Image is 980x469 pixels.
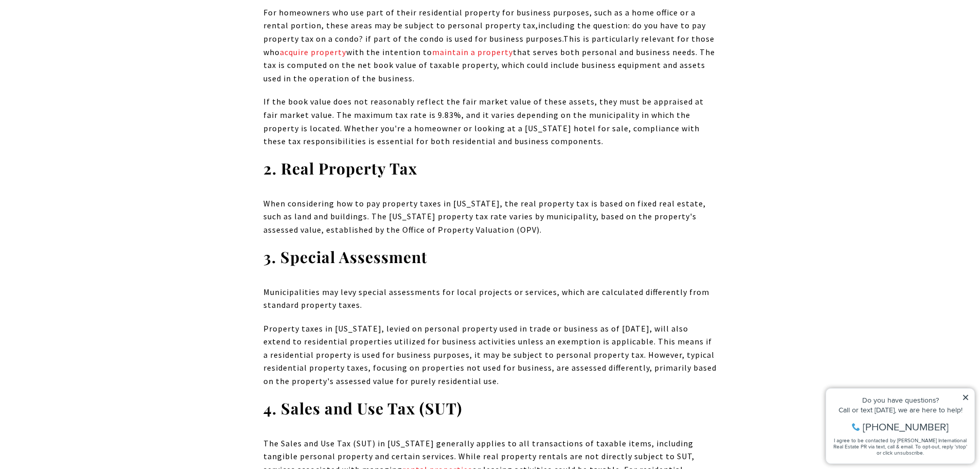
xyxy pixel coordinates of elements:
span: This is particularly relevant for those who with the intention to that serves both personal and b... [263,33,715,83]
span: Property taxes in [US_STATE], levied on personal property used in trade or business as of [DATE],... [263,323,717,386]
div: Call or text [DATE], we are here to help! [11,33,149,40]
span: Municipalities may levy special assessments for local projects or services, which are calculated ... [263,287,709,310]
strong: 2. Real Property Tax [263,158,417,179]
span: I agree to be contacted by [PERSON_NAME] International Real Estate PR via text, call & email. To ... [13,63,147,83]
strong: 4. Sales and Use Tax (SUT) [263,398,462,419]
span: If the book value does not reasonably reflect the fair market value of these assets, they must be... [263,96,704,146]
div: Do you have questions? [11,23,149,30]
span: For homeowners who use part of their residential property for business purposes, such as a home o... [263,7,696,31]
span: [PHONE_NUMBER] [42,48,128,59]
p: including the question: do you have to pay property tax on a condo? if part of the condo is used ... [263,6,717,85]
strong: 3. Special Assessment [263,247,427,267]
span: When considering how to pay property taxes in [US_STATE], the real property tax is based on fixed... [263,198,706,235]
a: acquire property - open in a new tab [280,47,346,57]
a: maintain a property - open in a new tab [432,47,513,57]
